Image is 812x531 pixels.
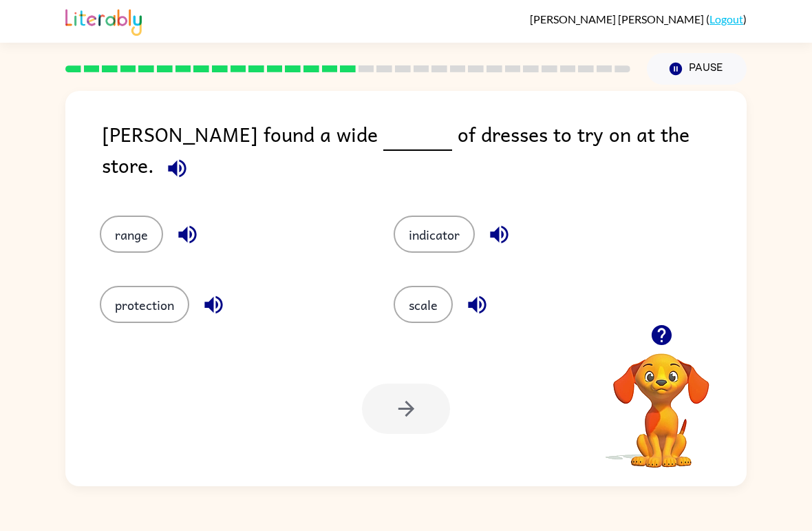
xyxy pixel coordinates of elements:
span: [PERSON_NAME] [PERSON_NAME] [530,12,706,25]
button: protection [100,286,189,323]
img: Literably [65,6,142,36]
div: [PERSON_NAME] found a wide of dresses to try on at the store. [102,118,747,188]
div: ( ) [530,12,747,25]
video: Your browser must support playing .mp4 files to use Literably. Please try using another browser. [592,332,730,470]
button: range [100,216,163,253]
button: Pause [647,53,747,85]
button: scale [394,286,453,323]
a: Logout [709,12,743,25]
button: indicator [394,216,475,253]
